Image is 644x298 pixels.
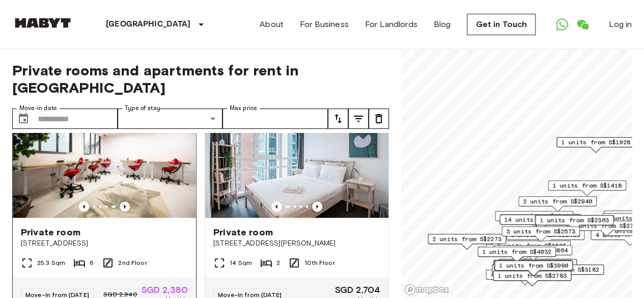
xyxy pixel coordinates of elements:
[478,247,556,262] div: Map marker
[530,265,599,274] span: 1 units from S$3182
[552,181,622,190] span: 1 units from S$1418
[493,270,571,286] div: Map marker
[205,96,388,218] img: Marketing picture of unit SG-01-042-001-02
[525,264,604,280] div: Map marker
[13,109,34,129] button: Choose date
[230,104,257,113] label: Max price
[404,284,449,295] a: Mapbox logo
[230,258,252,267] span: 14 Sqm
[490,270,559,279] span: 4 units from S$1680
[271,202,282,212] button: Previous image
[434,18,451,31] a: Blog
[312,202,322,212] button: Previous image
[536,215,614,231] div: Map marker
[572,14,593,35] a: Open WeChat
[37,258,65,267] span: 25.3 Sqm
[486,269,564,285] div: Map marker
[120,202,130,212] button: Previous image
[276,258,280,267] span: 2
[428,234,506,250] div: Map marker
[304,258,335,267] span: 10th Floor
[482,247,551,256] span: 1 units from S$4032
[369,109,389,129] button: tune
[106,18,191,31] p: [GEOGRAPHIC_DATA]
[467,14,536,35] a: Get in Touch
[90,258,94,267] span: 6
[552,14,572,35] a: Open WhatsApp
[506,230,584,246] div: Map marker
[609,18,632,31] a: Log in
[535,215,613,231] div: Map marker
[540,215,609,225] span: 1 units from S$2363
[260,18,284,31] a: About
[13,96,196,218] img: Marketing picture of unit SG-01-127-001-001
[501,226,580,242] div: Map marker
[498,246,568,255] span: 1 units from S$3864
[506,227,575,236] span: 3 units from S$2573
[494,260,573,276] div: Map marker
[348,109,369,129] button: tune
[12,18,73,28] img: Habyt
[12,62,389,96] span: Private rooms and apartments for rent in [GEOGRAPHIC_DATA]
[118,258,147,267] span: 2nd Floor
[548,180,626,196] div: Map marker
[335,285,380,294] span: SGD 2,704
[21,238,188,249] span: [STREET_ADDRESS]
[498,259,577,275] div: Map marker
[79,202,89,212] button: Previous image
[432,234,501,243] span: 2 units from S$2273
[504,215,577,224] span: 14 units from S$2348
[523,197,592,206] span: 2 units from S$2940
[492,264,570,280] div: Map marker
[365,18,417,31] a: For Landlords
[518,196,597,212] div: Map marker
[328,109,348,129] button: tune
[499,211,569,221] span: 3 units from S$1764
[142,285,188,294] span: SGD 2,380
[499,261,568,270] span: 1 units from S$3990
[213,238,380,249] span: [STREET_ADDRESS][PERSON_NAME]
[300,18,349,31] a: For Business
[19,104,57,113] label: Move-in date
[535,215,613,231] div: Map marker
[499,214,581,230] div: Map marker
[502,214,580,230] div: Map marker
[21,226,80,238] span: Private room
[495,211,573,227] div: Map marker
[494,245,572,261] div: Map marker
[561,138,630,147] span: 1 units from S$1928
[556,137,635,153] div: Map marker
[125,104,160,113] label: Type of stay
[213,226,273,238] span: Private room
[493,260,572,276] div: Map marker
